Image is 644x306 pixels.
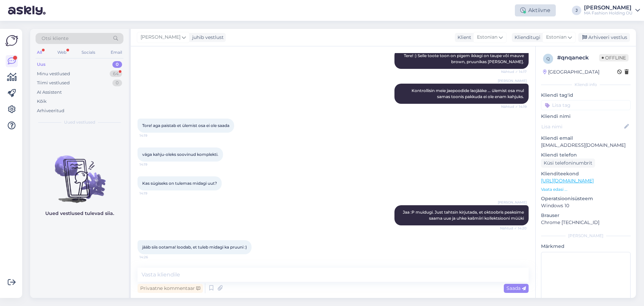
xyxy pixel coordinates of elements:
span: [PERSON_NAME] [141,34,180,41]
p: Kliendi tag'id [541,92,631,99]
div: Klient [455,34,471,41]
p: Operatsioonisüsteem [541,195,631,202]
p: Uued vestlused tulevad siia. [45,210,114,217]
span: q [546,56,550,61]
span: Offline [599,54,629,61]
div: juhib vestlust [190,34,224,41]
div: AI Assistent [37,89,62,96]
div: Kõik [37,98,47,105]
span: Tore! aga paistab et ülemist osa ei ole saada [142,123,229,128]
div: Minu vestlused [37,71,70,77]
div: 0 [112,80,122,86]
span: Kontrollisin meie jaepoodide laojääke ... ülemist osa mul samas toonis pakkuda ei ole enam kahjuks. [412,88,525,99]
div: J [572,6,581,15]
div: Web [56,48,68,57]
p: Klienditeekond [541,170,631,177]
span: väga kahju-oleks soovinud komplekti. [142,152,218,157]
span: Nähtud ✓ 14:19 [501,104,527,109]
p: Vaata edasi ... [541,186,631,192]
span: Nähtud ✓ 14:20 [500,226,527,231]
a: [URL][DOMAIN_NAME] [541,178,594,184]
span: Otsi kliente [42,35,68,42]
input: Lisa tag [541,100,631,110]
div: [PERSON_NAME] [584,5,633,10]
span: [PERSON_NAME] [498,78,527,83]
div: Privaatne kommentaar [138,284,203,293]
span: Nähtud ✓ 14:17 [501,69,527,74]
div: MA Fashion Holding OÜ [584,10,633,16]
div: All [36,48,43,57]
div: [GEOGRAPHIC_DATA] [543,69,599,76]
div: Aktiivne [515,4,556,16]
p: Märkmed [541,243,631,250]
span: Estonian [477,34,497,41]
span: Uued vestlused [64,119,95,125]
p: Brauser [541,212,631,219]
div: Arhiveeri vestlus [578,33,630,42]
span: Jaa :P muidugi. Just tahtsin kirjutada, et oktoobris peaksime saama uue ja uhke kašmiiri kollekts... [403,210,525,221]
span: Tere! :) Selle toote toon on pigem ikkagi on taupe või mauve brown, pruunikas [PERSON_NAME]. [404,53,525,64]
div: Uus [37,61,46,68]
span: 14:19 [140,133,165,138]
span: [PERSON_NAME] [498,200,527,205]
div: 0 [112,61,122,68]
div: # qnqaneck [557,54,599,62]
p: Kliendi nimi [541,113,631,120]
div: Arhiveeritud [37,107,64,114]
p: Chrome [TECHNICAL_ID] [541,219,631,226]
p: Kliendi email [541,135,631,142]
span: 14:26 [140,255,165,260]
span: Saada [506,285,526,291]
a: [PERSON_NAME]MA Fashion Holding OÜ [584,5,640,16]
img: No chats [30,143,129,204]
div: Socials [80,48,97,57]
span: Estonian [546,34,567,41]
span: Kas sügiseks on tulemas midagi uut? [142,181,217,186]
p: Kliendi telefon [541,151,631,159]
div: Küsi telefoninumbrit [541,159,595,168]
span: 14:19 [140,162,165,167]
div: Tiimi vestlused [37,80,70,86]
span: jääb siis ootama! loodab, et tuleb midagi ka pruuni :) [142,245,247,250]
img: Askly Logo [5,34,18,47]
div: Klienditugi [512,34,540,41]
div: Kliendi info [541,82,631,88]
div: [PERSON_NAME] [541,233,631,239]
div: Email [109,48,123,57]
p: Windows 10 [541,202,631,209]
p: [EMAIL_ADDRESS][DOMAIN_NAME] [541,142,631,149]
input: Lisa nimi [541,123,623,130]
span: 14:19 [140,191,165,196]
div: 64 [110,71,122,77]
